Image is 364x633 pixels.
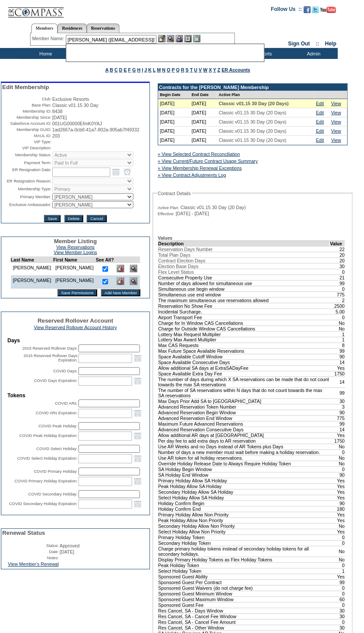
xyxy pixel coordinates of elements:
td: Membership ID: [2,109,51,114]
td: 0 [330,535,345,540]
td: 30 [330,614,345,619]
td: Res Cancel, SA - Days Window [158,608,330,614]
img: Delete [117,278,124,285]
a: View Reserved Rollover Account History [34,325,117,330]
input: Save [44,215,60,222]
td: Base Plan: [2,103,51,108]
td: Space Available Consecutive Days [158,360,330,365]
td: No [330,326,345,331]
td: 30 [330,625,345,631]
td: The number of SA reservations within N days that do not count towards the max SA reservations [158,388,330,399]
td: [DATE] [158,136,190,145]
td: Membership GUID: [2,127,51,132]
a: View [331,128,341,134]
a: Open the calendar popup. [133,477,143,486]
td: Begin Date [158,91,190,99]
td: The maximum simultaneous use reservations allowed [158,297,330,303]
a: Open the calendar popup. [133,409,143,418]
td: Secondary Holiday Token [158,540,330,546]
td: Peak Holiday Token [158,563,330,568]
input: Delete [65,215,83,222]
td: Use AR token for all holiday reservations. [158,455,330,461]
span: Classic v01.15 30 Day (20 Days) [219,138,286,143]
td: VIP Description: [2,145,51,151]
span: Contract Election Days [158,258,205,263]
td: Display Primary Holiday Tokens as Flex Holiday Tokens [158,557,330,563]
td: 30 [330,263,345,269]
span: Renewal Status [2,530,45,537]
td: Reservation No Show Fee [158,303,330,309]
a: ER Accounts [221,67,250,72]
td: Space Available Extra Day Fee [158,371,330,377]
td: Date: [2,550,59,555]
img: View Dashboard [130,265,137,272]
span: 1ad2667a-0cb0-41a7-802a-905ab7f49332 [52,127,139,132]
td: End Date [190,91,217,99]
td: Yes [330,512,345,518]
td: Advanced Reservation Token Number [158,404,330,410]
a: O [167,67,170,72]
a: Q [176,67,180,72]
a: Edit [316,101,324,106]
td: No [330,444,345,450]
a: Edit [316,119,324,124]
a: View Member's Renewal [8,562,59,567]
td: Yes [330,574,345,580]
a: Open the time view popup. [122,167,132,177]
td: The number of days during which X SA reservations can be made that do not count towards the max S... [158,377,330,388]
a: U [194,67,197,72]
a: Subscribe to our YouTube Channel [320,9,336,14]
td: Holiday Confirm End [158,506,330,512]
td: Peak Holiday Allow Non Priority [158,518,330,523]
td: [PERSON_NAME] [53,263,96,276]
span: 203 [52,133,60,138]
td: Sponsored Guest Ability [158,574,330,580]
td: 0 [330,269,345,275]
td: 1750 [330,438,345,444]
td: Yes [330,495,345,501]
td: No [330,523,345,529]
td: ER Resignation Reason: [2,178,51,185]
a: Edit [316,110,324,115]
td: Consecutive Property Use [158,275,330,280]
td: 2 [330,297,345,303]
td: Primary Holiday Allow SA Holiday [158,478,330,484]
a: J [144,67,147,72]
img: b_edit.gif [158,35,166,42]
td: MAUL ID: [2,133,51,138]
a: E [124,67,127,72]
td: Secondary Holiday Allow SA Holiday [158,489,330,495]
td: Allow additional SA days at ExtraSADayFee [158,365,330,371]
td: Last Name [10,257,53,263]
td: Advanced Reservation Begin Window [158,410,330,416]
td: [DATE] [158,127,190,136]
img: Delete [117,265,124,272]
td: [DATE] [190,117,217,127]
td: Maximum Future Advanced Reservations [158,421,330,427]
td: 14 [330,377,345,388]
a: Open the calendar popup. [133,376,143,386]
label: COVID Secondary Holiday Expiration: [9,502,78,506]
td: Charge for Outside Window CAS Cancellations [158,326,330,331]
label: COVID Days: [53,369,78,374]
td: See All? [96,257,114,263]
a: View [331,138,341,143]
td: [DATE] [190,136,217,145]
td: Holiday Confirm Begin [158,501,330,506]
span: Approved [60,544,80,549]
td: Primary Holiday Token [158,535,330,540]
td: 1 [330,337,345,343]
label: COVID Peak Holiday Expiration: [19,434,78,438]
a: Open the calendar popup. [133,499,143,509]
a: R [181,67,184,72]
td: Charge for In Window CAS Cancellations [158,320,330,326]
td: [PERSON_NAME] [53,275,96,289]
td: 60 [330,597,345,602]
div: Member Name: [32,35,66,42]
img: Follow us on Twitter [312,6,319,13]
td: Membership Since: [2,115,51,120]
td: 21 [330,275,345,280]
td: Value [330,241,345,246]
a: W [203,67,208,72]
td: Active Plan [217,91,314,99]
